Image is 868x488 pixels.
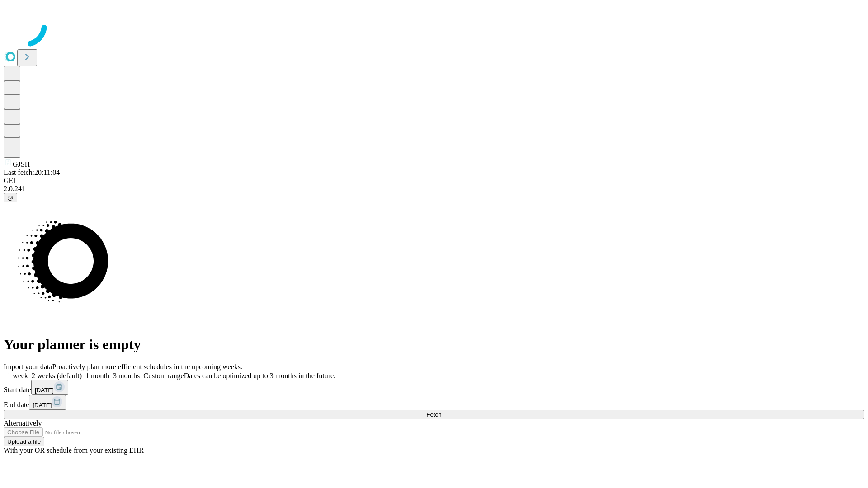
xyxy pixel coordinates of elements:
[13,160,30,168] span: GJSH
[4,363,52,371] span: Import your data
[33,402,52,408] span: [DATE]
[143,372,184,380] span: Custom range
[4,380,864,395] div: Start date
[4,177,864,185] div: GEI
[85,372,109,380] span: 1 month
[4,410,864,419] button: Fetch
[29,395,66,410] button: [DATE]
[113,372,140,380] span: 3 months
[7,372,28,380] span: 1 week
[7,194,14,201] span: @
[4,336,864,353] h1: Your planner is empty
[4,419,42,427] span: Alternatively
[426,411,441,418] span: Fetch
[4,437,44,446] button: Upload a file
[52,363,242,371] span: Proactively plan more efficient schedules in the upcoming weeks.
[32,372,82,380] span: 2 weeks (default)
[4,395,864,410] div: End date
[4,193,17,202] button: @
[4,185,864,193] div: 2.0.241
[35,387,54,394] span: [DATE]
[184,372,335,380] span: Dates can be optimized up to 3 months in the future.
[4,169,60,176] span: Last fetch: 20:11:04
[4,446,144,454] span: With your OR schedule from your existing EHR
[31,380,68,395] button: [DATE]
